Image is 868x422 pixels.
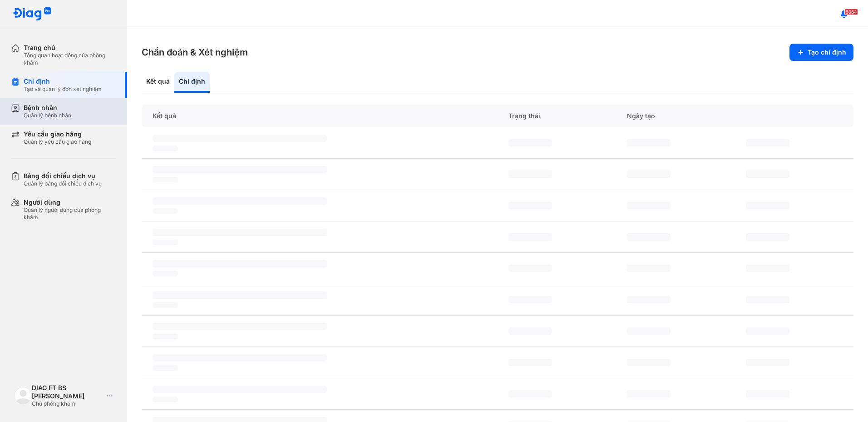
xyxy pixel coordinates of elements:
span: ‌ [508,359,552,366]
img: logo [13,7,52,21]
span: ‌ [746,171,789,178]
span: ‌ [508,202,552,209]
span: ‌ [153,271,178,276]
span: ‌ [153,240,178,245]
div: Chỉ định [24,77,102,85]
span: ‌ [153,146,178,151]
span: ‌ [153,334,178,339]
span: ‌ [746,390,789,397]
div: Kết quả [142,72,174,93]
div: Quản lý bệnh nhân [24,112,71,119]
span: ‌ [153,177,178,182]
span: ‌ [508,233,552,241]
span: ‌ [627,359,671,366]
span: ‌ [627,296,671,303]
div: Bệnh nhân [24,104,71,112]
span: ‌ [508,265,552,272]
h3: Chẩn đoán & Xét nghiệm [142,46,248,59]
span: ‌ [746,202,789,209]
div: Chỉ định [174,72,210,93]
span: ‌ [746,233,789,241]
span: ‌ [153,291,327,299]
button: Tạo chỉ định [789,44,853,61]
div: Bảng đối chiếu dịch vụ [24,172,102,180]
span: ‌ [153,354,327,362]
span: ‌ [746,327,789,335]
div: Quản lý yêu cầu giao hàng [24,138,91,146]
span: ‌ [746,139,789,146]
div: Trang chủ [24,44,116,52]
span: ‌ [627,202,671,209]
span: ‌ [508,171,552,178]
img: logo [15,387,32,404]
span: ‌ [153,397,178,402]
div: Người dùng [24,198,116,206]
span: ‌ [153,260,327,267]
span: ‌ [153,229,327,236]
span: ‌ [153,166,327,173]
div: Quản lý người dùng của phòng khám [24,206,116,221]
span: ‌ [153,197,327,205]
div: Yêu cầu giao hàng [24,130,91,138]
span: ‌ [627,139,671,146]
span: ‌ [627,265,671,272]
span: ‌ [153,365,178,371]
span: ‌ [153,302,178,308]
div: Kết quả [142,105,498,127]
span: ‌ [508,139,552,146]
span: ‌ [153,323,327,330]
span: ‌ [746,296,789,303]
span: ‌ [153,208,178,214]
span: ‌ [627,327,671,335]
span: ‌ [627,390,671,397]
span: ‌ [153,386,327,393]
span: 5064 [844,9,858,15]
span: ‌ [508,327,552,335]
span: ‌ [627,233,671,241]
div: Trạng thái [498,105,616,127]
span: ‌ [746,265,789,272]
span: ‌ [746,359,789,366]
span: ‌ [508,390,552,397]
span: ‌ [508,296,552,303]
div: Chủ phòng khám [32,400,103,407]
span: ‌ [627,171,671,178]
div: Tổng quan hoạt động của phòng khám [24,52,116,66]
div: Quản lý bảng đối chiếu dịch vụ [24,180,102,187]
div: Tạo và quản lý đơn xét nghiệm [24,85,102,93]
div: DIAG FT BS [PERSON_NAME] [32,384,103,400]
span: ‌ [153,135,327,142]
div: Ngày tạo [616,105,735,127]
